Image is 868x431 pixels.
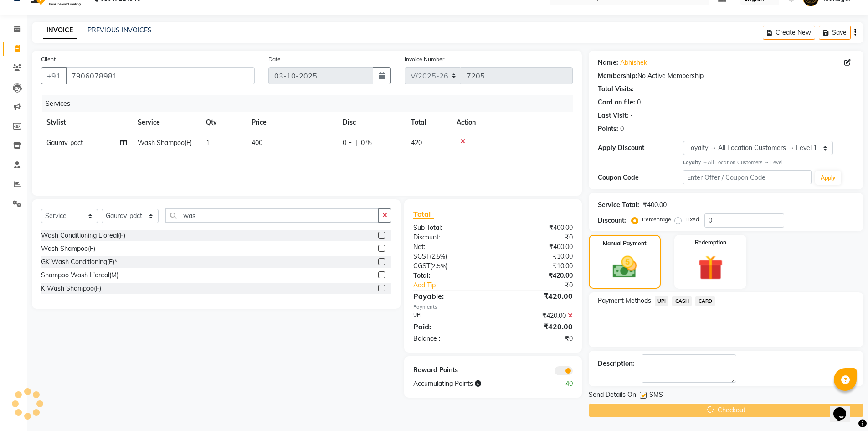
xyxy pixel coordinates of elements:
[672,296,692,306] span: CASH
[598,216,626,225] div: Discount:
[493,321,580,332] div: ₹420.00
[42,95,580,112] div: Services
[598,71,854,81] div: No Active Membership
[763,26,815,40] button: Create New
[493,233,580,242] div: ₹0
[493,252,580,261] div: ₹10.00
[695,296,715,306] span: CARD
[598,173,683,182] div: Coupon Code
[411,139,422,147] span: 420
[683,170,812,184] input: Enter Offer / Coupon Code
[361,138,372,148] span: 0 %
[41,244,95,254] div: Wash Shampoo(F)
[355,138,357,148] span: |
[655,296,669,306] span: UPI
[493,261,580,271] div: ₹10.00
[41,55,56,63] label: Client
[643,200,667,210] div: ₹400.00
[41,257,117,267] div: GK Wash Conditioning(F)*
[413,252,430,260] span: SGST
[819,26,851,40] button: Save
[337,112,406,133] th: Disc
[406,334,493,343] div: Balance :
[493,271,580,280] div: ₹420.00
[406,291,493,301] div: Payable:
[206,139,210,147] span: 1
[246,112,337,133] th: Price
[406,321,493,332] div: Paid:
[406,280,507,290] a: Add Tip
[405,55,444,63] label: Invoice Number
[493,291,580,301] div: ₹420.00
[598,143,683,153] div: Apply Discount
[43,22,77,39] a: INVOICE
[46,139,83,147] span: Gaurav_pdct
[683,159,854,166] div: All Location Customers → Level 1
[41,270,118,280] div: Shampoo Wash L'oreal(M)
[406,365,493,375] div: Reward Points
[603,239,647,248] label: Manual Payment
[200,112,246,133] th: Qty
[830,395,859,422] iframe: chat widget
[87,26,152,34] a: PREVIOUS INVOICES
[685,215,699,223] label: Fixed
[406,379,536,389] div: Accumulating Points
[165,208,379,223] input: Search or Scan
[605,253,644,281] img: _cash.svg
[432,262,446,270] span: 2.5%
[451,112,573,133] th: Action
[406,233,493,242] div: Discount:
[508,280,580,290] div: ₹0
[598,98,635,107] div: Card on file:
[138,139,192,147] span: Wash Shampoo(F)
[493,242,580,252] div: ₹400.00
[598,200,639,210] div: Service Total:
[268,55,281,63] label: Date
[406,252,493,261] div: ( )
[642,215,671,223] label: Percentage
[598,111,628,120] div: Last Visit:
[252,139,262,147] span: 400
[649,390,663,401] span: SMS
[413,262,430,270] span: CGST
[493,311,580,321] div: ₹420.00
[598,124,618,134] div: Points:
[598,359,634,369] div: Description:
[598,71,637,81] div: Membership:
[406,261,493,271] div: ( )
[598,84,634,94] div: Total Visits:
[413,303,572,311] div: Payments
[431,253,445,260] span: 2.5%
[406,112,451,133] th: Total
[413,209,434,219] span: Total
[690,252,731,283] img: _gift.svg
[41,67,67,84] button: +91
[493,223,580,233] div: ₹400.00
[598,296,651,306] span: Payment Methods
[41,284,101,293] div: K Wash Shampoo(F)
[132,112,200,133] th: Service
[41,112,132,133] th: Stylist
[630,111,633,120] div: -
[406,223,493,233] div: Sub Total:
[406,271,493,280] div: Total:
[598,58,618,68] div: Name:
[406,311,493,321] div: UPI
[620,124,624,134] div: 0
[620,58,647,68] a: Abhishek
[343,138,352,148] span: 0 F
[815,171,841,185] button: Apply
[406,242,493,252] div: Net:
[493,334,580,343] div: ₹0
[683,159,707,166] strong: Loyalty →
[536,379,580,389] div: 40
[589,390,636,401] span: Send Details On
[41,231,125,240] div: Wash Conditioning L'oreal(F)
[637,98,641,107] div: 0
[66,67,255,84] input: Search by Name/Mobile/Email/Code
[695,239,726,247] label: Redemption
